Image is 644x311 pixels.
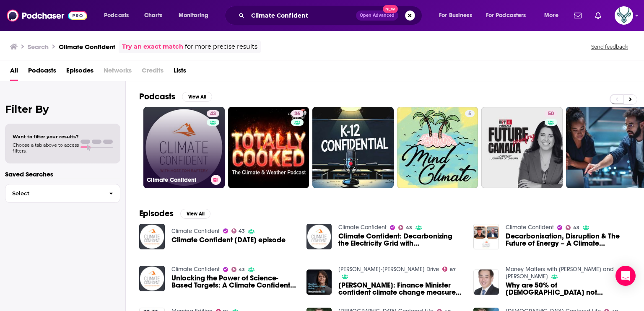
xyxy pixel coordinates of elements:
h2: Episodes [139,208,174,219]
a: 5 [465,110,475,117]
span: Charts [144,10,162,21]
button: Select [5,184,120,203]
span: New [383,5,398,13]
img: Podchaser - Follow, Share and Rate Podcasts [7,8,87,23]
a: 50 [481,107,563,188]
img: Decarbonisation, Disruption & The Future of Energy – A Climate Confident Deep Dive with Jarand Ry... [473,224,499,249]
a: 50 [545,110,557,117]
span: Select [5,191,102,196]
h3: Climate Confident [147,176,208,184]
span: 43 [573,226,579,230]
a: 36 [291,110,304,117]
a: Podcasts [28,64,56,81]
button: View All [182,92,212,102]
span: 50 [548,110,554,118]
a: 43Climate Confident [143,107,225,188]
a: PodcastsView All [139,91,212,102]
a: Lists [174,64,186,81]
span: Open Advanced [360,13,395,18]
a: 43 [231,267,245,272]
span: Monitoring [179,10,208,21]
span: More [544,10,558,21]
span: 43 [239,229,245,233]
h2: Podcasts [139,91,175,102]
span: Networks [104,64,132,81]
span: Logged in as sablestrategy [615,6,633,25]
button: open menu [433,9,483,22]
a: Climate Confident [338,224,387,231]
button: open menu [98,9,140,22]
button: Send feedback [589,43,631,50]
a: 43 [207,110,219,117]
a: Episodes [66,64,93,81]
div: Search podcasts, credits, & more... [233,6,430,25]
span: Unlocking the Power of Science-Based Targets: A Climate Confident Podcast Episode with SBTi CEO [... [171,275,296,289]
a: Money Matters with Hongbin Jeong and Chua Tian Tian [506,266,614,280]
p: Saved Searches [5,170,120,178]
a: 43 [566,225,579,230]
span: 67 [450,268,456,272]
a: EpisodesView All [139,208,210,219]
span: Decarbonisation, Disruption & The Future of Energy – A Climate Confident Deep Dive with [PERSON_N... [506,233,631,247]
h3: Search [28,43,49,51]
img: Why are 50% of Singaporeans not confident about climate goals here? [473,270,499,295]
a: 5 [397,107,478,188]
button: Open AdvancedNew [356,10,398,21]
input: Search podcasts, credits, & more... [248,9,356,22]
span: For Business [439,10,472,21]
a: Climate Confident [506,224,554,231]
a: Charts [139,9,167,22]
a: Climate Confident: Decarbonizing the Electricity Grid with Veckta's Gareth Evans [338,233,463,247]
a: Grant Robertson: Finance Minister confident climate change measures will be affordable [338,282,463,296]
img: Climate Confident: Decarbonizing the Electricity Grid with Veckta's Gareth Evans [306,224,332,249]
button: open menu [538,9,569,22]
h3: Climate Confident [59,43,115,51]
a: All [10,64,18,81]
div: Open Intercom Messenger [615,266,636,286]
img: Grant Robertson: Finance Minister confident climate change measures will be affordable [306,270,332,295]
button: open menu [480,9,538,22]
span: For Podcasters [486,10,526,21]
a: Climate Confident [171,266,220,273]
a: Unlocking the Power of Science-Based Targets: A Climate Confident Podcast Episode with SBTi CEO L... [171,275,296,289]
span: Climate Confident [DATE] episode [171,236,286,244]
button: Show profile menu [615,6,633,25]
a: Why are 50% of Singaporeans not confident about climate goals here? [506,282,631,296]
span: 43 [239,268,245,272]
a: Decarbonisation, Disruption & The Future of Energy – A Climate Confident Deep Dive with Jarand Ry... [506,233,631,247]
span: Want to filter your results? [13,134,79,140]
img: Unlocking the Power of Science-Based Targets: A Climate Confident Podcast Episode with SBTi CEO L... [139,266,165,291]
span: Credits [142,64,164,81]
span: Podcasts [104,10,129,21]
span: 43 [210,110,216,118]
button: View All [180,209,210,219]
span: 43 [406,226,412,230]
span: Choose a tab above to access filters. [13,142,79,154]
span: Why are 50% of [DEMOGRAPHIC_DATA] not confident about climate goals here? [506,282,631,296]
a: 43 [231,228,245,233]
a: 67 [442,267,456,272]
a: 43 [398,225,412,230]
img: User Profile [615,6,633,25]
span: Climate Confident: Decarbonizing the Electricity Grid with [PERSON_NAME]'s [PERSON_NAME] [338,233,463,247]
span: 5 [468,110,471,118]
span: [PERSON_NAME]: Finance Minister confident climate change measures will be affordable [338,282,463,296]
span: for more precise results [185,42,257,52]
a: Climate Confident [171,228,220,235]
h2: Filter By [5,103,120,115]
a: Show notifications dropdown [571,8,585,23]
a: 36 [228,107,309,188]
a: Climate Confident Easter 2023 episode [171,236,286,244]
img: Climate Confident Easter 2023 episode [139,224,165,249]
